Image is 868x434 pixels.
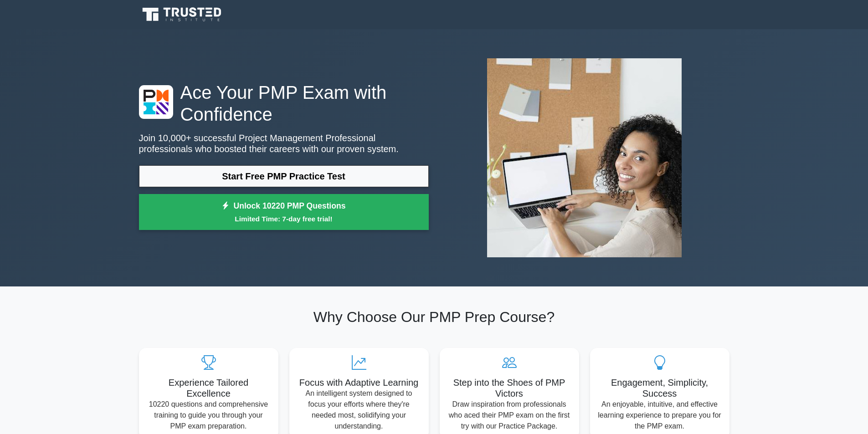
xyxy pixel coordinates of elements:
[139,308,729,326] h2: Why Choose Our PMP Prep Course?
[139,133,429,154] p: Join 10,000+ successful Project Management Professional professionals who boosted their careers w...
[139,165,429,187] a: Start Free PMP Practice Test
[139,82,429,125] h1: Ace Your PMP Exam with Confidence
[447,399,572,432] p: Draw inspiration from professionals who aced their PMP exam on the first try with our Practice Pa...
[139,194,429,230] a: Unlock 10220 PMP QuestionsLimited Time: 7-day free trial!
[150,214,417,224] small: Limited Time: 7-day free trial!
[146,399,271,432] p: 10220 questions and comprehensive training to guide you through your PMP exam preparation.
[297,377,421,388] h5: Focus with Adaptive Learning
[597,399,722,432] p: An enjoyable, intuitive, and effective learning experience to prepare you for the PMP exam.
[597,377,722,399] h5: Engagement, Simplicity, Success
[297,388,421,432] p: An intelligent system designed to focus your efforts where they're needed most, solidifying your ...
[447,377,572,399] h5: Step into the Shoes of PMP Victors
[146,377,271,399] h5: Experience Tailored Excellence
